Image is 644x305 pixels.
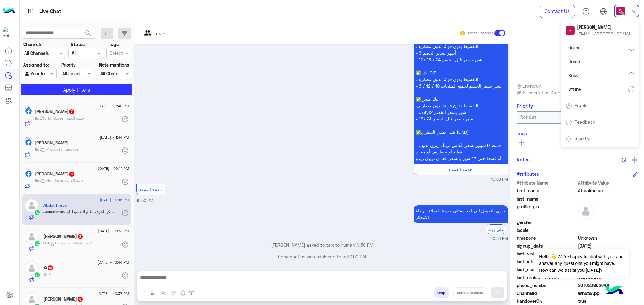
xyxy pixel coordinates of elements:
img: add [632,157,637,163]
input: Busy [629,72,634,78]
img: picture [25,137,30,143]
span: : Handover خدمة العملاء [41,178,84,183]
span: Hello!👋 We're happy to chat with you and answer any questions you might have. How can we assist y... [534,249,629,278]
span: Attribute Value [578,179,638,186]
h5: Abdalrhman [43,203,67,208]
span: Break [568,58,580,65]
span: Busy [568,72,579,78]
span: : Handover خدمة العملاء [41,116,84,120]
span: HandoverOn [517,298,577,304]
h6: Notes [517,157,530,162]
span: ChannelId [517,290,577,297]
span: 6 [78,297,83,302]
span: خدمة العملاء [449,167,472,172]
span: last_interaction [517,258,577,265]
img: userImage [566,26,575,35]
img: create order [171,290,176,295]
a: Sign Out [575,136,592,141]
span: true [578,298,638,304]
img: defaultAdmin.png [25,261,39,275]
button: select flow [148,287,158,298]
span: Bot [43,241,49,245]
img: defaultAdmin.png [25,199,39,213]
img: defaultAdmin.png [578,203,594,219]
h6: Priority [517,103,533,109]
img: WhatsApp [34,209,40,216]
span: 201020902646 [578,282,638,289]
img: send message [495,290,501,296]
span: [DATE] - 1:44 PM [100,135,129,140]
span: Subscription Date : [DATE] [523,89,577,96]
button: Send and close [453,287,486,298]
span: خدمة العملاء [139,187,162,192]
span: : Handover خدمة العملاء [49,241,92,245]
span: last_clicked_button [517,274,577,281]
button: create order [169,287,179,298]
span: ⁦✿⁠ [43,272,47,277]
img: tab [582,8,590,15]
span: 9 [69,172,74,177]
input: Break [629,59,634,64]
img: tab [566,119,572,126]
label: Status [71,41,85,48]
span: [DATE] - 2:16 PM [100,197,129,203]
span: 7 [69,109,74,114]
button: search [80,28,96,41]
p: Live Chat [39,7,61,16]
button: Drop [434,287,449,298]
h5: ⁦✿⁠ [43,265,53,270]
h5: Mohamed Abd Eljawad [43,234,83,239]
button: Apply Filters [21,84,132,95]
span: [PERSON_NAME] [577,24,634,30]
span: [EMAIL_ADDRESS][DOMAIN_NAME] [577,30,634,37]
a: tab [580,5,592,18]
img: tab [566,103,572,109]
span: ؟ [47,272,51,277]
img: tab [27,7,35,15]
span: timezone [517,235,577,241]
img: Facebook [25,171,32,177]
span: Abdalrhman [578,187,638,194]
span: Abdalrhman [43,209,64,214]
img: Trigger scenario [161,290,166,295]
span: last_name [517,195,577,202]
span: [DATE] - 10:42 PM [97,103,129,109]
p: [PERSON_NAME] asked to talk to human [136,242,508,248]
img: send attachment [140,289,148,297]
span: [DATE] - 10:37 PM [97,291,129,297]
span: first_name [517,187,577,194]
a: Feedback [575,119,595,125]
a: Contact Us [540,5,575,18]
h5: Emad Adel [35,171,75,177]
img: WhatsApp [34,272,40,278]
span: last_visited_flow [517,250,577,257]
span: 10:50 PM [491,236,508,242]
img: userImage [616,7,625,15]
h5: Mina Magdy [35,140,69,146]
span: phone_number [517,282,577,289]
span: Unknown [517,83,541,89]
label: Assigned to: [23,62,49,68]
span: Bot [35,116,41,120]
h6: Attributes [517,171,539,177]
img: picture [25,106,30,111]
span: 16 [48,265,53,270]
span: [DATE] - 10:44 PM [97,260,129,265]
img: select flow [151,290,156,295]
input: Online [629,45,634,51]
h6: Tags [517,131,638,136]
h5: ضياء العشماوى [43,297,83,302]
span: 10:50 PM [347,254,366,259]
a: Profile [575,103,587,108]
h5: Elshimaa Abd Elnaser [35,109,75,114]
span: : Products handover [41,147,80,152]
span: Bot [35,147,41,152]
img: make a call [189,291,194,296]
div: الرجوع الى بوت [486,224,506,234]
img: picture [25,169,30,174]
small: Human Handover [467,31,493,36]
span: Online [568,44,580,51]
span: 2 [578,290,638,297]
span: ممكن اعرف نظام التقسيط ايه [64,209,114,214]
span: search [84,29,92,37]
